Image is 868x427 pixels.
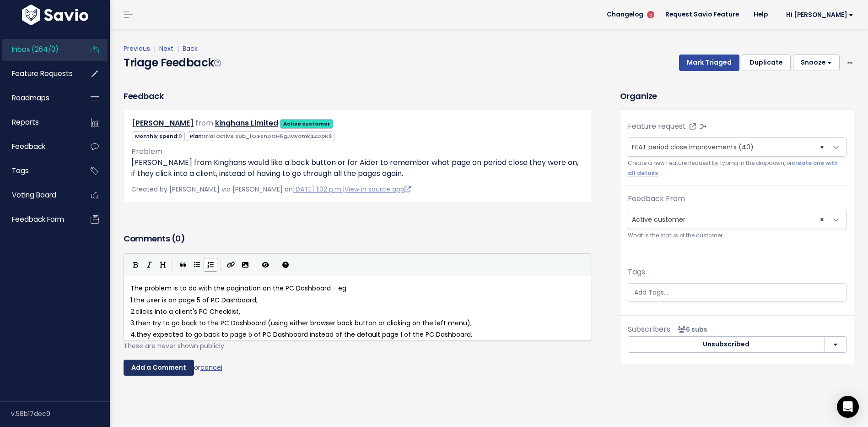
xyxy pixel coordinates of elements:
[742,55,791,71] button: Duplicate
[628,159,838,176] a: create one with all details
[12,117,39,127] span: Reports
[746,8,775,22] a: Help
[345,185,411,194] a: View in source app
[2,136,76,157] a: Feedback
[173,259,173,271] i: |
[820,210,824,229] span: ×
[134,296,258,305] span: the user is on page 5 of PC Dashboard,
[628,231,846,241] small: What is the status of the customer
[176,258,190,272] button: Quote
[175,44,181,53] span: |
[183,44,198,53] a: Back
[195,118,213,128] span: from
[647,11,654,18] span: 5
[131,185,411,194] span: Created by [PERSON_NAME] via [PERSON_NAME] on |
[2,88,76,109] a: Roadmaps
[20,5,91,25] img: logo-white.9d6f32f41409.svg
[132,118,194,128] a: [PERSON_NAME]
[136,330,472,339] span: they expected to go back to page 5 of PC Dashboard instead of the default page 1 of the PC Dashbo...
[628,159,846,178] small: Create a new Feature Request by typing in the dropdown, or .
[628,336,825,353] button: Unsubscribed
[129,258,142,272] button: Bold
[130,330,136,339] span: 4.
[628,210,828,229] span: Active customer
[12,69,73,78] span: Feature Requests
[175,233,181,244] span: 0
[224,258,238,272] button: Create Link
[775,8,861,22] a: Hi [PERSON_NAME]
[152,44,157,53] span: |
[124,44,150,53] a: Previous
[12,190,56,200] span: Voting Board
[12,214,64,224] span: Feedback form
[204,258,217,272] button: Numbered List
[178,132,182,140] span: 0
[786,11,853,18] span: Hi [PERSON_NAME]
[12,93,49,103] span: Roadmaps
[124,90,163,102] h3: Feedback
[2,63,76,84] a: Feature Requests
[187,131,334,141] span: Plan:
[215,118,278,128] a: kinghans Limited
[255,259,256,271] i: |
[159,44,173,53] a: Next
[124,360,591,376] div: or
[2,185,76,206] a: Voting Board
[200,362,222,372] a: cancel
[793,55,840,71] button: Snooze
[130,284,346,293] span: The problem is to do with the pagination on the PC Dashboard - eg
[837,396,859,418] div: Open Intercom Messenger
[628,267,645,278] label: Tags
[628,121,686,132] label: Feature request
[631,288,846,297] input: Add Tags...
[12,44,59,54] span: Inbox (264/0)
[124,55,221,71] h4: Triage Feedback
[2,39,76,60] a: Inbox (264/0)
[2,160,76,181] a: Tags
[131,157,583,179] p: [PERSON_NAME] from Kinghans would like a back button or for Aider to remember what page on period...
[142,258,156,272] button: Italic
[632,142,754,152] span: FEAT period close improvements (40)
[2,209,76,230] a: Feedback form
[259,258,272,272] button: Toggle Preview
[2,112,76,133] a: Reports
[124,232,591,245] h3: Comments ( )
[607,11,643,18] span: Changelog
[132,131,185,141] span: Monthly spend:
[12,142,45,151] span: Feedback
[275,259,276,271] i: |
[130,296,134,305] span: 1.
[203,132,332,140] span: trial active sub_1QIFsnDOH6gJMvamkjLZDpK9
[124,341,226,350] span: These are never shown publicly.
[190,258,204,272] button: Generic List
[283,120,330,127] strong: Active customer
[620,90,854,102] h3: Organize
[628,324,670,334] span: Subscribers
[131,146,162,157] span: Problem
[238,258,252,272] button: Import an image
[279,258,292,272] button: Markdown Guide
[820,138,824,156] span: ×
[658,8,746,22] a: Request Savio Feature
[130,307,135,316] span: 2.
[135,307,240,316] span: clicks into a client's PC Checklist,
[12,166,29,175] span: Tags
[130,318,135,328] span: 3.
[135,318,472,328] span: then try to go back to the PC Dashboard (using either browser back button or clicking on the left...
[628,210,846,229] span: Active customer
[124,360,194,376] input: Add a Comment
[11,402,110,426] div: v.58b17dec9
[679,55,739,71] button: Mark Triaged
[628,193,685,204] label: Feedback From
[220,259,221,271] i: |
[293,185,343,194] a: [DATE] 1:02 p.m.
[156,258,170,272] button: Heading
